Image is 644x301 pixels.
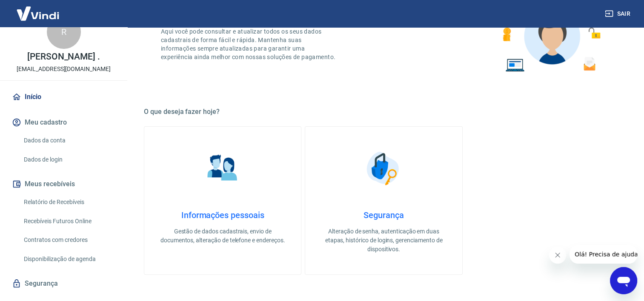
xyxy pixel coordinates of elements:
img: Informações pessoais [201,147,244,190]
a: Início [10,88,117,106]
p: Gestão de dados cadastrais, envio de documentos, alteração de telefone e endereços. [158,227,287,245]
span: Olá! Precisa de ajuda? [5,6,72,13]
button: Meu cadastro [10,113,117,132]
h4: Segurança [319,210,448,220]
a: Dados da conta [20,132,117,149]
a: Disponibilização de agenda [20,250,117,268]
h4: Informações pessoais [158,210,287,220]
iframe: Fechar mensagem [549,247,566,264]
p: [PERSON_NAME] . [27,52,100,61]
p: Alteração de senha, autenticação em duas etapas, histórico de logins, gerenciamento de dispositivos. [319,227,448,254]
iframe: Botão para abrir a janela de mensagens [610,267,637,294]
button: Sair [603,6,634,22]
p: [EMAIL_ADDRESS][DOMAIN_NAME] [17,65,111,74]
a: Informações pessoaisInformações pessoaisGestão de dados cadastrais, envio de documentos, alteraçã... [144,126,301,275]
img: Segurança [362,147,405,190]
img: Vindi [10,0,66,26]
a: SegurançaSegurançaAlteração de senha, autenticação em duas etapas, histórico de logins, gerenciam... [305,126,462,275]
a: Relatório de Recebíveis [20,193,117,211]
a: Segurança [10,274,117,293]
div: R [47,15,81,49]
p: Aqui você pode consultar e atualizar todos os seus dados cadastrais de forma fácil e rápida. Mant... [161,27,337,61]
button: Meus recebíveis [10,175,117,193]
a: Recebíveis Futuros Online [20,213,117,230]
a: Dados de login [20,151,117,168]
h5: O que deseja fazer hoje? [144,108,624,116]
iframe: Mensagem da empresa [570,245,637,264]
a: Contratos com credores [20,231,117,249]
